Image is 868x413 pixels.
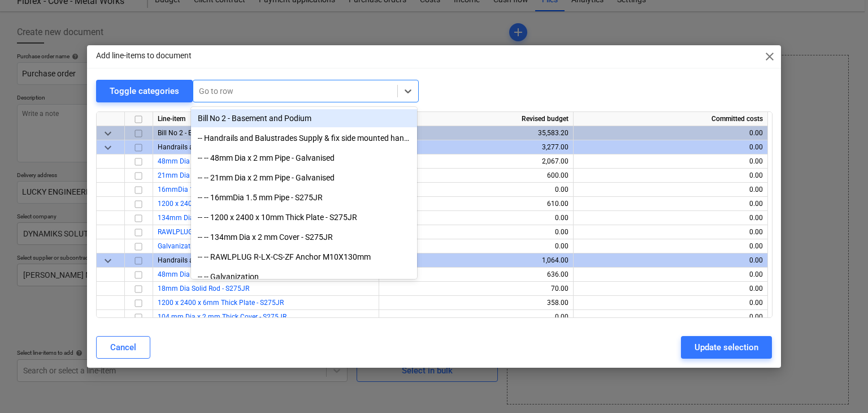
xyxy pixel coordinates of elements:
div: 0.00 [578,211,763,225]
div: -- -- 16mmDia 1.5 mm Pipe - S275JR [191,188,417,206]
div: 636.00 [384,268,568,282]
a: 48mm Dia x 2 mm Pipe - S275JR [158,270,259,278]
div: 0.00 [578,169,763,183]
div: 0.00 [578,197,763,211]
span: keyboard_arrow_down [101,141,115,154]
div: Line-item [153,112,379,126]
div: 0.00 [578,282,763,296]
span: keyboard_arrow_down [101,254,115,268]
div: -- -- 21mm Dia x 2 mm Pipe - Galvanised [191,169,417,187]
span: Bill No 2 - Basement and Podium [158,129,258,137]
div: Cancel [110,340,136,355]
div: 0.00 [384,183,568,197]
div: Bill No 2 - Basement and Podium [191,109,417,127]
div: 0.00 [578,154,763,169]
div: 0.00 [384,225,568,239]
a: 104 mm Dia x 2 mm Thick Cover - S275JR [158,313,287,321]
div: Update selection [695,340,758,355]
div: 0.00 [384,310,568,324]
div: 0.00 [384,239,568,253]
div: -- -- RAWLPLUG R-LX-CS-ZF Anchor M10X130mm [191,248,417,266]
a: 48mm Dia x 2 mm Pipe - Galvanised [158,157,269,165]
div: 0.00 [578,310,763,324]
span: close [763,50,776,63]
a: Galvanization [158,242,200,250]
div: 0.00 [578,268,763,282]
span: Handrails and Balustrades Supply & fix side mounted handrail to Staircase [158,143,385,151]
div: 70.00 [384,282,568,296]
iframe: Chat Widget [811,359,868,413]
div: 3,277.00 [384,140,568,154]
a: RAWLPLUG R-LX-CS-ZF Anchor M10X130mm [158,228,296,236]
div: -- -- 134mm Dia x 2 mm Cover - S275JR [191,228,417,246]
div: 35,583.20 [384,126,568,140]
div: 0.00 [578,140,763,154]
a: 18mm Dia Solid Rod - S275JR [158,285,249,292]
div: -- -- 48mm Dia x 2 mm Pipe - Galvanised [191,149,417,167]
div: 0.00 [384,211,568,225]
a: 134mm Dia x 2 mm Cover - S275JR [158,214,267,222]
p: Add line-items to document [96,50,192,62]
div: 0.00 [578,239,763,253]
a: 1200 x 2400 x 10mm Thick Plate - S275JR [158,200,288,208]
div: Committed costs [574,112,768,126]
span: Handrails and Balustrades Supply & fix 50mm dia wall mounted handrail [158,256,380,264]
a: 21mm Dia x 2 mm Pipe - Galvanised [158,171,269,179]
a: 1200 x 2400 x 6mm Thick Plate - S275JR [158,299,284,307]
div: 600.00 [384,169,568,183]
button: Toggle categories [96,80,193,102]
div: 610.00 [384,197,568,211]
div: Revised budget [379,112,574,126]
div: 0.00 [578,183,763,197]
div: 0.00 [578,253,763,268]
div: 1,064.00 [384,253,568,268]
div: 0.00 [578,296,763,310]
div: -- -- Galvanization [191,268,417,286]
button: Update selection [681,336,772,359]
button: Cancel [96,336,150,359]
div: 0.00 [578,225,763,239]
a: 16mmDia 1.5 mm Pipe - S275JR [158,186,258,193]
div: 2,067.00 [384,154,568,169]
div: -- Handrails and Balustrades Supply & fix side mounted handrail to Staircase [191,129,417,147]
div: Toggle categories [110,84,179,98]
div: 0.00 [578,126,763,140]
span: keyboard_arrow_down [101,127,115,140]
div: 358.00 [384,296,568,310]
div: -- -- 1200 x 2400 x 10mm Thick Plate - S275JR [191,208,417,226]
